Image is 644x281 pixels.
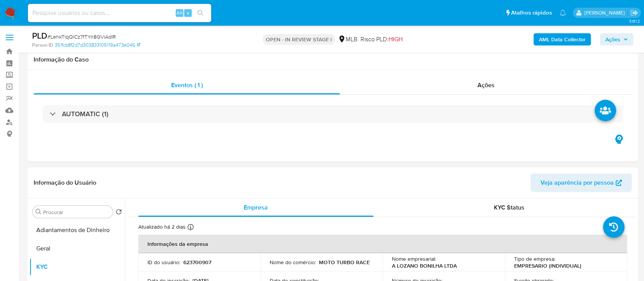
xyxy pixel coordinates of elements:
[338,35,358,44] div: MLB
[539,33,586,45] b: AML Data Collector
[514,262,581,269] p: EMPRESARIO (INDIVIDUAL)
[319,259,370,266] p: MOTO TURBO RACE
[584,9,628,16] p: carlos.guerra@mercadopago.com.br
[263,34,335,45] p: OPEN - IN REVIEW STAGE I
[116,209,122,217] button: Retornar ao pedido padrão
[47,33,116,41] span: # LehkTlqQlCz7fTYn8GViAdIR
[29,221,125,239] button: Adiantamentos de Dinheiro
[32,42,53,49] b: Person ID
[34,179,96,187] h1: Informação do Usuário
[176,9,183,16] span: Alt
[244,203,268,212] span: Empresa
[29,258,125,276] button: KYC
[43,105,623,123] div: AUTOMATIC (1)
[32,29,47,42] b: PLD
[392,255,436,262] p: Nome empresarial :
[514,255,555,262] p: Tipo de empresa :
[388,35,403,44] span: HIGH
[36,209,42,215] button: Procurar
[34,56,632,63] h1: Informação do Caso
[392,262,457,269] p: A LOZANO BONILHA LTDA
[560,10,566,16] a: Notificações
[630,9,638,17] a: Sair
[494,203,524,212] span: KYC Status
[43,209,110,216] input: Procurar
[28,8,211,18] input: Pesquise usuários ou casos...
[600,33,633,45] button: Ações
[147,259,180,266] p: ID do usuário :
[540,174,614,192] span: Veja aparência por pessoa
[193,8,208,18] button: search-icon
[477,81,495,89] span: Ações
[187,9,189,16] span: s
[138,235,627,253] th: Informações da empresa
[62,110,108,118] h3: AUTOMATIC (1)
[534,33,591,45] button: AML Data Collector
[605,33,620,45] span: Ações
[531,174,632,192] button: Veja aparência por pessoa
[55,42,140,49] a: 351fcb8f2d7d303833105119a473e046
[171,81,203,89] span: Eventos ( 1 )
[511,9,552,17] span: Atalhos rápidos
[138,223,186,231] p: Atualizado há 2 dias
[361,35,403,44] span: Risco PLD:
[29,239,125,258] button: Geral
[270,259,316,266] p: Nome do comércio :
[183,259,211,266] p: 623700907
